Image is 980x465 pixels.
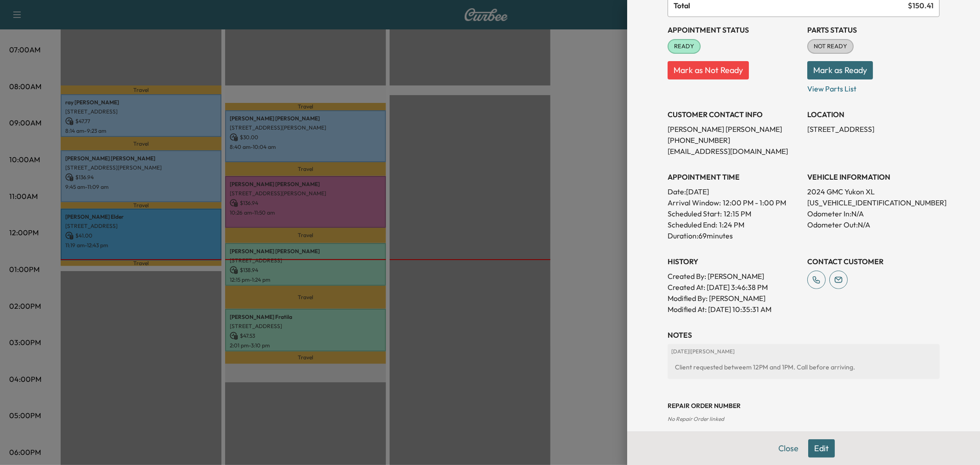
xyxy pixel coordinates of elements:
button: Mark as Not Ready [668,61,749,79]
p: 2024 GMC Yukon XL [807,186,940,197]
p: Date: [DATE] [668,186,800,197]
span: 12:00 PM - 1:00 PM [723,197,786,208]
p: Scheduled End: [668,219,717,230]
span: No Repair Order linked [668,415,724,422]
p: [US_VEHICLE_IDENTIFICATION_NUMBER] [807,197,940,208]
span: NOT READY [808,42,853,51]
div: Client requested betweem 12PM and 1PM. Call before arriving. [671,359,936,375]
span: READY [668,42,700,51]
h3: Repair Order number [668,401,940,410]
p: View Parts List [807,79,940,94]
p: [PHONE_NUMBER] [668,135,800,146]
p: Scheduled Start: [668,208,722,219]
button: Close [772,439,804,458]
p: [DATE] | [PERSON_NAME] [671,348,936,355]
h3: Parts Status [807,24,940,35]
p: Duration: 69 minutes [668,230,800,241]
h3: LOCATION [807,109,940,120]
h3: APPOINTMENT TIME [668,171,800,182]
button: Mark as Ready [807,61,873,79]
h3: VEHICLE INFORMATION [807,171,940,182]
p: Created At : [DATE] 3:46:38 PM [668,282,800,293]
p: Odometer Out: N/A [807,219,940,230]
h3: CUSTOMER CONTACT INFO [668,109,800,120]
p: Odometer In: N/A [807,208,940,219]
p: [EMAIL_ADDRESS][DOMAIN_NAME] [668,146,800,157]
p: Modified By : [PERSON_NAME] [668,293,800,304]
p: 1:24 PM [719,219,744,230]
p: [STREET_ADDRESS] [807,124,940,135]
button: Edit [808,439,835,458]
p: Modified At : [DATE] 10:35:31 AM [668,304,800,315]
h3: CONTACT CUSTOMER [807,256,940,267]
p: Created By : [PERSON_NAME] [668,271,800,282]
h3: Appointment Status [668,24,800,35]
p: [PERSON_NAME] [PERSON_NAME] [668,124,800,135]
p: Arrival Window: [668,197,800,208]
h3: NOTES [668,329,940,340]
h3: History [668,256,800,267]
p: 12:15 PM [724,208,751,219]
